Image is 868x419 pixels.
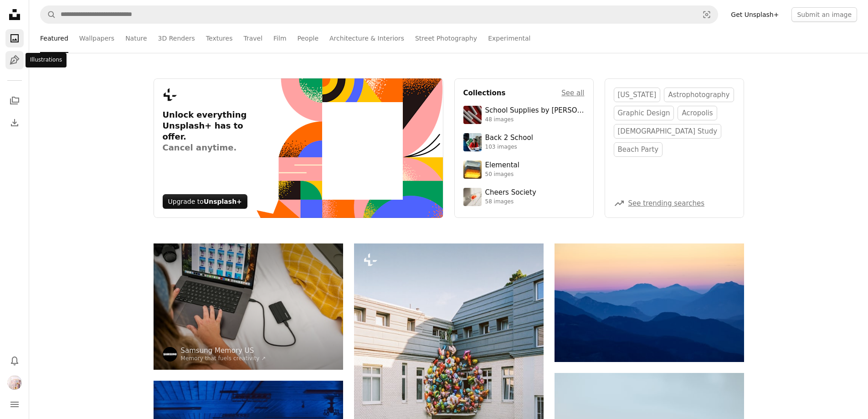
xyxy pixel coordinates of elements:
a: [DEMOGRAPHIC_DATA] study [614,124,722,139]
a: Collections [5,92,24,110]
a: Download History [5,114,24,132]
a: 3D Renders [158,24,195,53]
h3: Unlock everything Unsplash+ has to offer. [163,109,256,153]
span: Cancel anytime. [163,142,256,153]
a: Experimental [488,24,530,53]
a: A large cluster of colorful balloons on a building facade. [354,367,544,375]
button: Search Unsplash [41,6,56,23]
img: premium_photo-1751985761161-8a269d884c29 [463,160,482,179]
a: Home — Unsplash [5,5,24,26]
a: Street Photography [415,24,477,53]
div: Back 2 School [485,134,533,143]
a: People [298,24,319,53]
div: Upgrade to [163,194,247,209]
button: Submit an image [791,7,857,22]
a: Layered blue mountains under a pastel sky [555,298,744,306]
a: [US_STATE] [614,88,661,102]
a: Woman using laptop connected to external hard drive. [154,302,343,310]
a: Get Unsplash+ [725,7,784,22]
img: Avatar of user Makayla Jones [7,375,22,390]
a: Photos [5,29,24,47]
a: Memory that fuels creativity ↗ [181,355,266,362]
a: Cheers Society58 images [463,188,585,206]
a: Textures [206,24,233,53]
div: Elemental [485,161,519,170]
button: Profile [5,373,24,392]
a: Illustrations [5,51,24,69]
img: Go to Samsung Memory US's profile [163,347,177,362]
a: Travel [243,24,262,53]
a: acropolis [678,106,717,120]
img: premium_photo-1683135218355-6d72011bf303 [463,133,482,151]
a: Architecture & Interiors [329,24,404,53]
a: Unlock everything Unsplash+ has to offer.Cancel anytime.Upgrade toUnsplash+ [154,78,443,218]
strong: Unsplash+ [204,198,242,205]
div: 50 images [485,171,519,178]
a: See all [561,88,584,98]
div: 48 images [485,116,585,124]
a: Back 2 School103 images [463,133,585,151]
div: Cheers Society [485,188,536,197]
h4: Collections [463,88,506,98]
img: Layered blue mountains under a pastel sky [555,243,744,362]
a: Samsung Memory US [181,346,266,355]
a: Elemental50 images [463,160,585,179]
a: graphic design [614,106,674,120]
button: Notifications [5,352,24,370]
img: Woman using laptop connected to external hard drive. [154,243,343,370]
form: Find visuals sitewide [40,5,718,24]
a: astrophotography [664,88,734,102]
a: Film [273,24,286,53]
a: School Supplies by [PERSON_NAME]48 images [463,106,585,124]
a: Wallpapers [79,24,114,53]
a: See trending searches [628,199,705,207]
div: School Supplies by [PERSON_NAME] [485,106,585,115]
a: Nature [125,24,147,53]
button: Menu [5,395,24,414]
img: premium_photo-1715107534993-67196b65cde7 [463,106,482,124]
div: 103 images [485,144,533,151]
a: beach party [614,142,663,157]
img: photo-1610218588353-03e3130b0e2d [463,188,482,206]
button: Visual search [696,6,718,23]
div: 58 images [485,198,536,206]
